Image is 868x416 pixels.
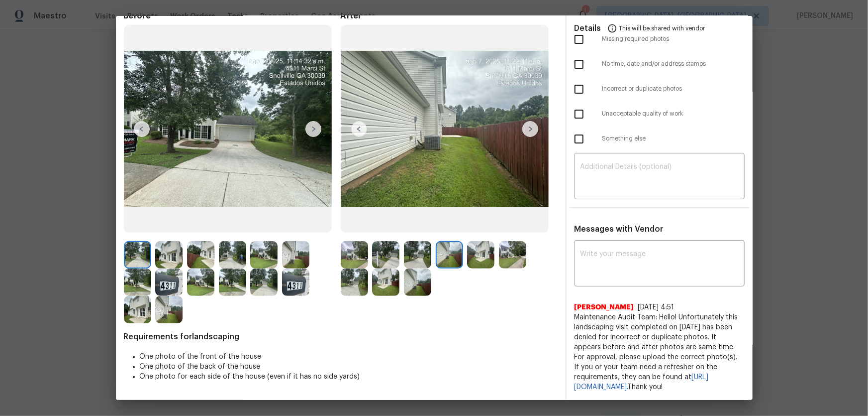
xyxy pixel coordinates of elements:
span: Incorrect or duplicate photos [602,85,745,93]
span: Maintenance Audit Team: Hello! Unfortunately this landscaping visit completed on [DATE] has been ... [575,312,745,392]
a: [URL][DOMAIN_NAME]. [575,374,709,391]
span: Before [124,11,341,21]
img: right-chevron-button-url [305,121,321,137]
span: After [341,11,558,21]
span: [DATE] 4:51 [638,304,675,311]
div: Incorrect or duplicate photos [567,77,753,102]
span: Something else [602,135,745,143]
li: One photo of the back of the house [140,362,558,372]
li: One photo for each side of the house (even if it has no side yards) [140,372,558,382]
span: No time, date and/or address stamps [602,60,745,68]
div: Something else [567,127,753,151]
span: Unacceptable quality of work [602,110,745,118]
span: Requirements for landscaping [124,332,558,342]
img: right-chevron-button-url [522,121,538,137]
div: Unacceptable quality of work [567,102,753,127]
span: Messages with Vendor [575,225,664,233]
span: Details [575,16,601,40]
img: left-chevron-button-url [134,121,150,137]
div: No time, date and/or address stamps [567,52,753,77]
li: One photo of the front of the house [140,352,558,362]
span: This will be shared with vendor [619,16,705,40]
img: left-chevron-button-url [351,121,367,137]
span: [PERSON_NAME] [575,302,634,312]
